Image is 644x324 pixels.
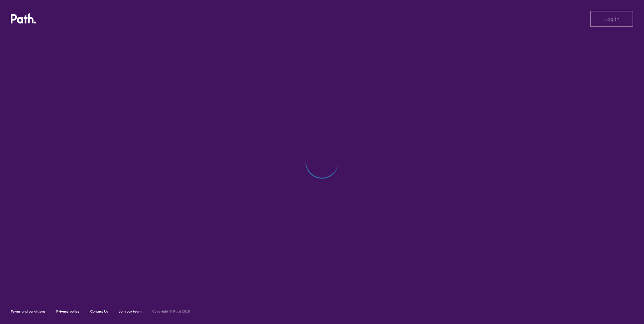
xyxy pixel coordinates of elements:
a: Join our team [119,309,141,314]
span: Log in [604,16,619,22]
button: Log in [590,11,633,27]
a: Privacy policy [56,309,79,314]
a: Contact Us [90,309,108,314]
h6: Copyright © Path 2018 [152,310,190,314]
a: Terms and conditions [11,309,45,314]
